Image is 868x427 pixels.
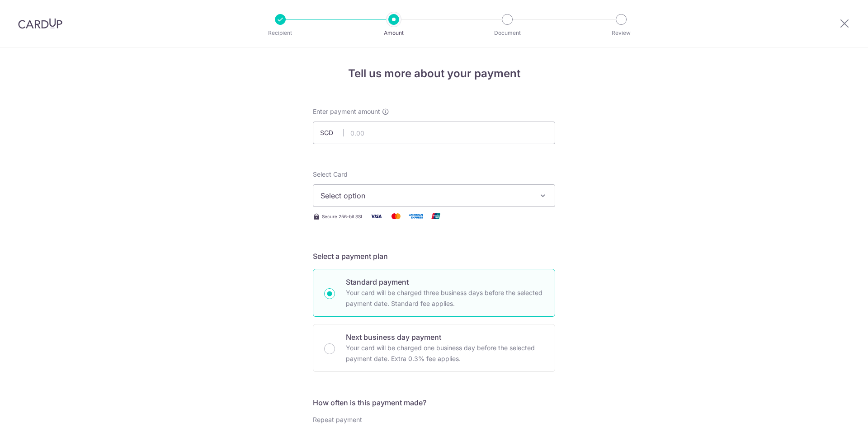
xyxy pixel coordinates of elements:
[346,343,544,364] p: Your card will be charged one business day before the selected payment date. Extra 0.3% fee applies.
[247,28,314,38] p: Recipient
[588,28,655,38] p: Review
[322,213,363,220] span: Secure 256-bit SSL
[313,184,555,207] button: Select option
[346,332,544,343] p: Next business day payment
[387,211,405,222] img: Mastercard
[320,128,344,137] span: SGD
[346,287,544,309] p: Your card will be charged three business days before the selected payment date. Standard fee appl...
[810,400,859,422] iframe: Opens a widget where you can find more information
[313,397,555,408] h5: How often is this payment made?
[313,251,555,262] h5: Select a payment plan
[407,211,425,222] img: American Express
[313,415,362,424] label: Repeat payment
[313,66,555,82] h4: Tell us more about your payment
[18,18,62,29] img: CardUp
[427,211,445,222] img: Union Pay
[360,28,427,38] p: Amount
[313,122,555,144] input: 0.00
[474,28,541,38] p: Document
[346,277,544,287] p: Standard payment
[313,107,380,116] span: Enter payment amount
[321,190,531,201] span: Select option
[313,170,348,178] span: translation missing: en.payables.payment_networks.credit_card.summary.labels.select_card
[367,211,385,222] img: Visa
